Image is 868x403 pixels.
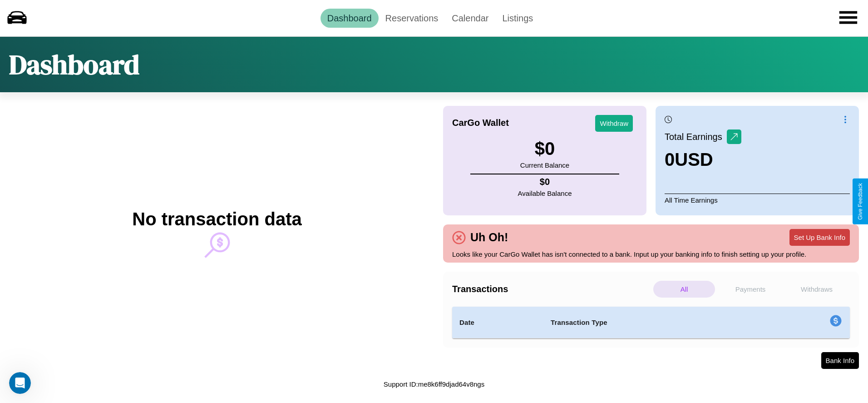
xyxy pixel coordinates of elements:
[520,139,569,159] h3: $ 0
[452,307,850,338] table: simple table
[459,317,536,328] h4: Date
[321,9,379,28] a: Dashboard
[495,9,540,28] a: Listings
[821,352,859,369] button: Bank Info
[384,378,484,390] p: Support ID: me8k6ff9djad64v8ngs
[665,129,727,145] p: Total Earnings
[452,248,850,260] p: Looks like your CarGo Wallet has isn't connected to a bank. Input up your banking info to finish ...
[132,209,301,229] h2: No transaction data
[786,281,848,298] p: Withdraws
[595,115,633,132] button: Withdraw
[452,284,651,294] h4: Transactions
[653,281,715,298] p: All
[520,159,569,171] p: Current Balance
[551,317,756,328] h4: Transaction Type
[518,187,572,199] p: Available Balance
[9,46,139,83] h1: Dashboard
[665,149,741,170] h3: 0 USD
[857,183,863,220] div: Give Feedback
[665,194,850,206] p: All Time Earnings
[379,9,445,28] a: Reservations
[789,229,850,246] button: Set Up Bank Info
[445,9,495,28] a: Calendar
[452,118,509,128] h4: CarGo Wallet
[9,372,31,394] iframe: Intercom live chat
[720,281,781,298] p: Payments
[466,231,513,244] h4: Uh Oh!
[518,177,572,187] h4: $ 0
